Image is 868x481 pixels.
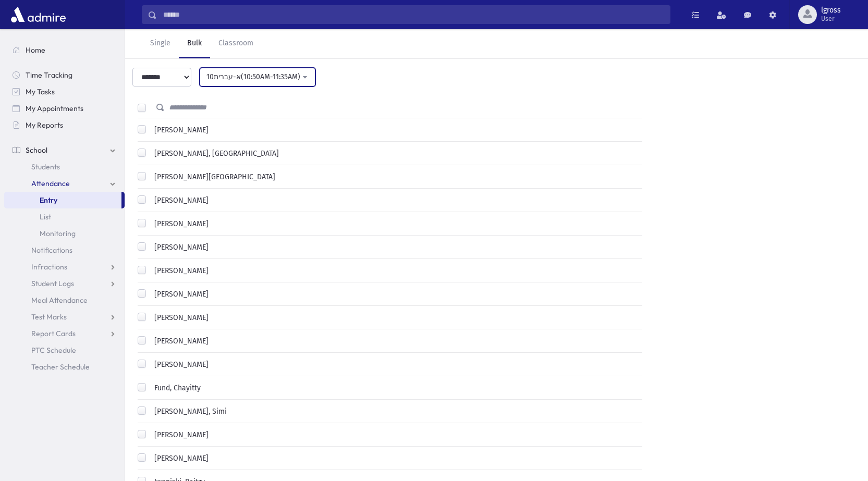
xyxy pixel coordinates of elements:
[4,42,125,58] a: Home
[150,171,275,182] label: [PERSON_NAME][GEOGRAPHIC_DATA]
[31,162,60,171] span: Students
[150,218,209,229] label: [PERSON_NAME]
[157,5,670,24] input: Search
[31,346,76,355] span: PTC Schedule
[26,104,83,113] span: My Appointments
[40,212,51,221] span: List
[31,329,76,338] span: Report Cards
[150,336,209,347] label: [PERSON_NAME]
[821,6,841,15] span: lgross
[31,295,88,305] span: Meal Attendance
[150,289,209,300] label: [PERSON_NAME]
[31,262,67,272] span: Infractions
[4,175,125,192] a: Attendance
[150,265,209,276] label: [PERSON_NAME]
[150,453,209,464] label: [PERSON_NAME]
[26,70,72,80] span: Time Tracking
[4,117,125,133] a: My Reports
[210,29,262,58] a: Classroom
[4,275,125,292] a: Student Logs
[31,312,67,322] span: Test Marks
[31,179,70,188] span: Attendance
[31,279,74,288] span: Student Logs
[4,142,125,158] a: School
[821,15,841,23] span: User
[26,45,45,55] span: Home
[4,292,125,309] a: Meal Attendance
[4,158,125,175] a: Students
[150,383,201,393] label: Fund, Chayitty
[4,192,121,208] a: Entry
[150,195,209,206] label: [PERSON_NAME]
[150,148,279,159] label: [PERSON_NAME], [GEOGRAPHIC_DATA]
[200,68,315,87] button: 10א-עברית(10:50AM-11:35AM)
[40,229,76,238] span: Monitoring
[150,312,209,323] label: [PERSON_NAME]
[8,4,68,25] img: AdmirePro
[4,83,125,100] a: My Tasks
[150,406,227,417] label: [PERSON_NAME], Simi
[150,242,209,253] label: [PERSON_NAME]
[4,208,125,225] a: List
[4,342,125,359] a: PTC Schedule
[4,309,125,325] a: Test Marks
[26,145,47,155] span: School
[150,429,209,440] label: [PERSON_NAME]
[31,245,72,255] span: Notifications
[179,29,210,58] a: Bulk
[206,71,300,82] div: 10א-עברית(10:50AM-11:35AM)
[26,87,55,96] span: My Tasks
[150,359,209,370] label: [PERSON_NAME]
[26,120,63,130] span: My Reports
[4,242,125,258] a: Notifications
[4,359,125,375] a: Teacher Schedule
[4,100,125,117] a: My Appointments
[142,29,179,58] a: Single
[4,258,125,275] a: Infractions
[31,362,90,372] span: Teacher Schedule
[4,67,125,83] a: Time Tracking
[4,325,125,342] a: Report Cards
[4,225,125,242] a: Monitoring
[40,195,57,205] span: Entry
[150,125,209,135] label: [PERSON_NAME]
